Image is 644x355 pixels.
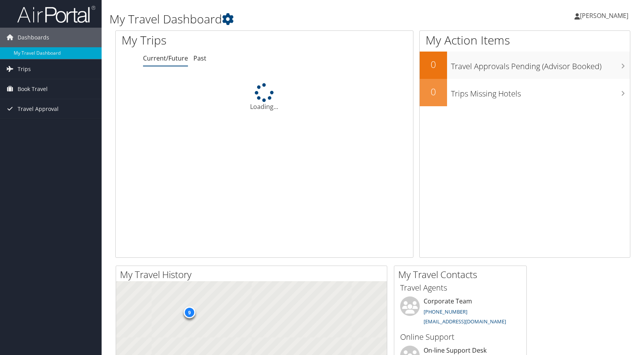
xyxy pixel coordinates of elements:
h1: My Travel Dashboard [109,11,461,27]
h1: My Trips [122,32,283,48]
li: Corporate Team [396,296,524,328]
a: [PERSON_NAME] [574,4,636,27]
h1: My Action Items [420,32,630,48]
a: 0Travel Approvals Pending (Advisor Booked) [420,52,630,79]
a: Current/Future [143,54,188,62]
h2: My Travel Contacts [398,268,526,281]
span: Travel Approval [18,99,59,119]
a: 0Trips Missing Hotels [420,79,630,106]
h2: 0 [420,85,447,98]
img: airportal-logo.png [17,5,95,23]
a: [PHONE_NUMBER] [424,308,467,315]
div: Loading... [116,83,413,111]
span: Book Travel [18,79,48,99]
a: [EMAIL_ADDRESS][DOMAIN_NAME] [424,318,506,325]
span: Dashboards [18,28,49,47]
h2: My Travel History [120,268,387,281]
h3: Trips Missing Hotels [451,84,630,99]
div: 9 [183,307,195,318]
span: [PERSON_NAME] [580,11,628,20]
h3: Travel Approvals Pending (Advisor Booked) [451,57,630,72]
a: Past [193,54,206,62]
h3: Travel Agents [400,282,521,293]
h3: Online Support [400,332,521,343]
span: Trips [18,59,31,79]
h2: 0 [420,58,447,71]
